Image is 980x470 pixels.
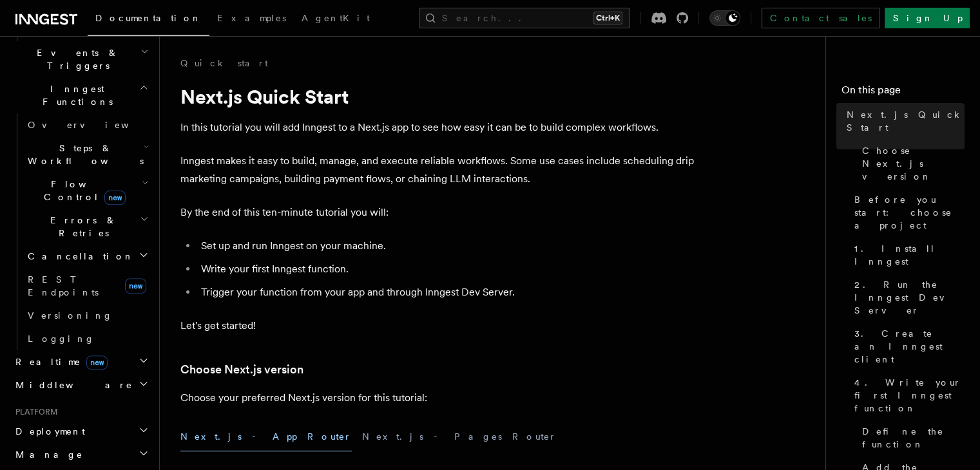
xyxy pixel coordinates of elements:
[10,77,151,113] button: Inngest Functions
[10,41,151,77] button: Events & Triggers
[10,46,140,72] span: Events & Triggers
[88,4,209,36] a: Documentation
[23,136,151,173] button: Steps & Workflows
[294,4,378,35] a: AgentKit
[862,144,965,183] span: Choose Next.js version
[217,13,286,23] span: Examples
[10,355,108,368] span: Realtime
[23,113,151,136] a: Overview
[849,273,965,322] a: 2. Run the Inngest Dev Server
[854,376,965,415] span: 4. Write your first Inngest function
[104,191,126,205] span: new
[10,443,151,466] button: Manage
[197,283,696,301] li: Trigger your function from your app and through Inngest Dev Server.
[849,237,965,273] a: 1. Install Inngest
[849,188,965,237] a: Before you start: choose a project
[841,103,965,139] a: Next.js Quick Start
[762,8,879,28] a: Contact sales
[23,178,142,203] span: Flow Control
[10,448,83,461] span: Manage
[180,57,268,70] a: Quick start
[847,108,965,134] span: Next.js Quick Start
[10,407,58,417] span: Platform
[28,120,160,130] span: Overview
[854,193,965,232] span: Before you start: choose a project
[180,203,696,221] p: By the end of this ten-minute tutorial you will:
[180,389,696,407] p: Choose your preferred Next.js version for this tutorial:
[10,113,151,350] div: Inngest Functions
[10,350,151,373] button: Realtimenew
[197,237,696,255] li: Set up and run Inngest on your machine.
[180,85,696,108] h1: Next.js Quick Start
[180,317,696,335] p: Let's get started!
[23,250,134,263] span: Cancellation
[419,8,630,28] button: Search...Ctrl+K
[849,322,965,371] a: 3. Create an Inngest client
[180,422,352,451] button: Next.js - App Router
[125,278,146,294] span: new
[180,118,696,136] p: In this tutorial you will add Inngest to a Next.js app to see how easy it can be to build complex...
[23,142,144,167] span: Steps & Workflows
[28,334,95,344] span: Logging
[28,274,99,297] span: REST Endpoints
[10,379,133,391] span: Middleware
[709,10,740,26] button: Toggle dark mode
[10,82,139,108] span: Inngest Functions
[885,8,970,28] a: Sign Up
[862,425,965,451] span: Define the function
[854,278,965,317] span: 2. Run the Inngest Dev Server
[28,310,113,321] span: Versioning
[593,12,622,24] kbd: Ctrl+K
[10,420,151,443] button: Deployment
[23,245,151,268] button: Cancellation
[857,420,965,456] a: Define the function
[10,373,151,397] button: Middleware
[180,152,696,188] p: Inngest makes it easy to build, manage, and execute reliable workflows. Some use cases include sc...
[854,242,965,268] span: 1. Install Inngest
[180,361,303,379] a: Choose Next.js version
[86,355,108,370] span: new
[23,214,140,240] span: Errors & Retries
[23,268,151,304] a: REST Endpointsnew
[23,327,151,350] a: Logging
[23,304,151,327] a: Versioning
[95,13,202,23] span: Documentation
[841,82,965,103] h4: On this page
[302,13,370,23] span: AgentKit
[854,327,965,366] span: 3. Create an Inngest client
[197,260,696,278] li: Write your first Inngest function.
[23,173,151,209] button: Flow Controlnew
[10,425,85,438] span: Deployment
[23,209,151,245] button: Errors & Retries
[209,4,294,35] a: Examples
[849,371,965,420] a: 4. Write your first Inngest function
[362,422,557,451] button: Next.js - Pages Router
[857,139,965,188] a: Choose Next.js version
